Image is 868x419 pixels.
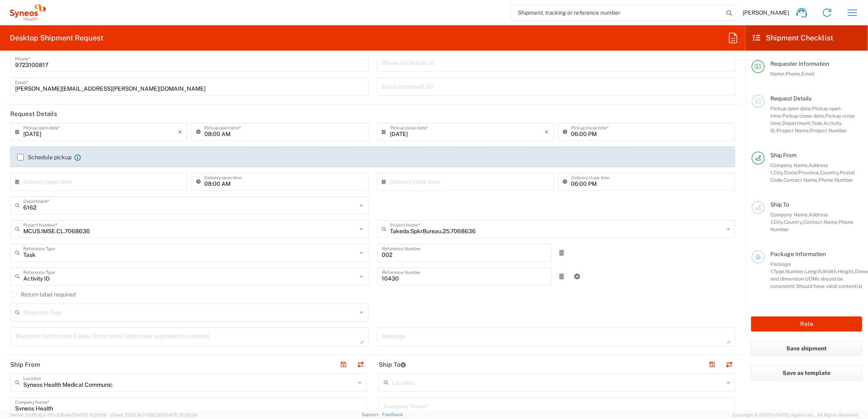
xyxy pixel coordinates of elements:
span: Width, [823,268,838,274]
a: Add Reference [572,271,583,282]
span: [DATE] 12:29:29 [74,412,107,417]
span: State/Province, [784,169,820,176]
i: × [178,125,182,138]
h2: Shipment Checklist [753,33,833,43]
span: Client: 2025.16.0-1592391 [110,412,197,417]
span: Project Number [810,127,847,134]
span: Department, [782,120,812,126]
span: Length, [805,268,823,274]
button: Save shipment [751,341,862,356]
button: Save as template [751,366,862,381]
span: Number, [785,268,805,274]
span: Pickup open date, [770,105,812,111]
a: Support [362,412,382,417]
span: Project Name, [776,127,810,134]
label: Schedule pickup [17,154,72,160]
a: Feedback [382,412,403,417]
span: Phone, [785,71,801,77]
span: [DATE] 12:25:34 [164,412,197,417]
span: Server: 2025.16.0-1ffcc23b9e2 [10,412,107,417]
span: Pickup close date, [782,113,825,119]
span: City, [774,219,784,225]
a: Remove Reference [556,271,568,282]
h2: Request Details [10,110,57,118]
span: Contact Name, [803,219,839,225]
span: [PERSON_NAME] [743,9,789,16]
h2: Ship From [10,361,40,369]
span: Country, [820,169,840,176]
span: Country, [784,219,803,225]
a: Remove Reference [556,247,568,259]
span: Should have valid content(s) [796,283,862,289]
button: Rate [751,316,862,332]
span: Requester Information [770,60,829,67]
span: Package Information [770,251,826,257]
span: City, [774,169,784,176]
span: Package 1: [770,261,791,274]
span: Ship From [770,152,796,158]
h2: Ship To [379,361,406,369]
span: Task, [812,120,823,126]
span: Phone Number [819,177,853,183]
span: Email [801,71,815,77]
span: Ship To [770,201,789,208]
span: Company Name, [770,212,809,218]
span: Company Name, [770,162,809,168]
span: Request Details [770,95,812,102]
input: Shipment, tracking or reference number [512,5,723,20]
span: Contact Name, [783,177,819,183]
span: Height, [838,268,855,274]
span: Type, [773,268,785,274]
i: × [545,125,549,138]
span: Copyright © [DATE]-[DATE] Agistix Inc., All Rights Reserved [732,411,858,419]
label: Return label required [10,291,76,298]
span: Name, [770,71,785,77]
h2: Desktop Shipment Request [10,33,103,43]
